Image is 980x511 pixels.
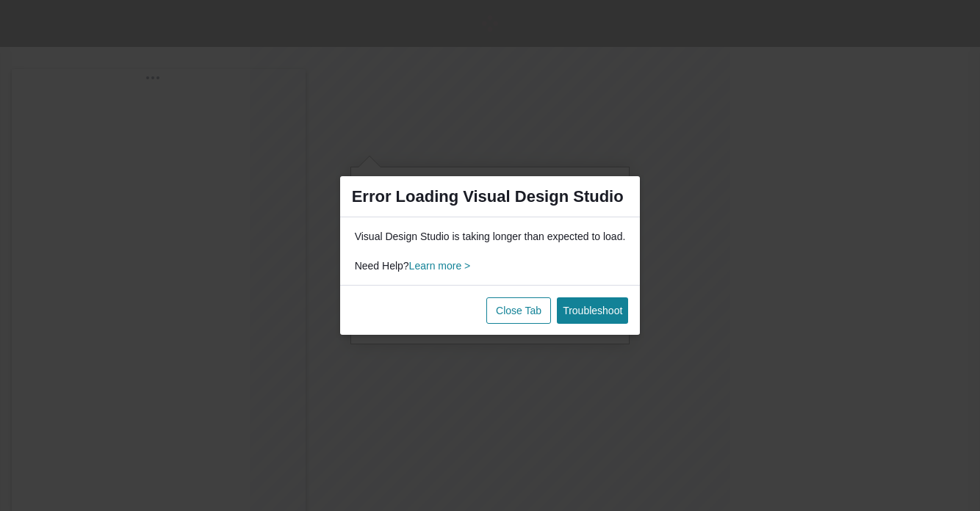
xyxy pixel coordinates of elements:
a: Learn more > [409,260,471,272]
a: Troubleshoot [563,305,622,316]
button: Troubleshoot [557,297,628,324]
div: Visual Design Studio is taking longer than expected to load. Need Help? [340,217,641,285]
div: Error Loading Visual Design Studio [340,176,641,217]
button: Close Tab [486,297,551,324]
